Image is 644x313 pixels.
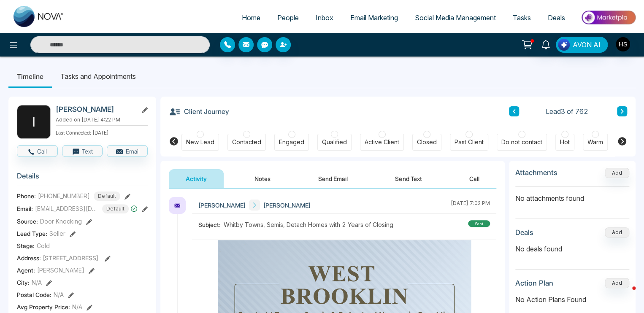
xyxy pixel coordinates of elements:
span: Agent: [17,266,35,275]
h2: [PERSON_NAME] [56,105,134,113]
span: [PERSON_NAME] [37,266,84,275]
a: Tasks [504,10,539,26]
span: Add [605,169,629,176]
button: Add [605,278,629,288]
span: Inbox [316,13,333,22]
iframe: Intercom live chat [615,284,636,305]
span: [EMAIL_ADDRESS][DOMAIN_NAME] [35,204,98,213]
li: Tasks and Appointments [52,65,144,88]
div: Do not contact [501,138,542,146]
button: Activity [169,169,224,188]
div: Active Client [365,138,399,146]
span: [PERSON_NAME] [198,201,246,210]
span: Postal Code : [17,290,51,299]
div: Engaged [279,138,304,146]
span: AVON AI [573,40,601,50]
span: N/A [32,278,42,287]
div: sent [468,220,490,227]
span: Email Marketing [350,13,398,22]
a: People [269,10,307,26]
p: No attachments found [515,187,629,203]
div: Warm [587,138,603,146]
span: Seller [49,229,65,238]
button: Notes [238,169,287,188]
span: N/A [72,302,82,311]
a: Inbox [307,10,342,26]
button: Email [107,145,148,157]
span: [PHONE_NUMBER] [38,192,90,200]
li: Timeline [8,65,52,88]
span: Source: [17,217,38,226]
span: Home [242,13,260,22]
span: Phone: [17,192,36,200]
a: Deals [539,10,574,26]
span: Default [102,204,129,213]
button: Add [605,227,629,237]
button: Call [452,169,496,188]
p: Last Connected: [DATE] [56,127,148,137]
div: Contacted [232,138,261,146]
img: Market-place.gif [578,8,639,27]
div: New Lead [186,138,214,146]
span: City : [17,278,30,287]
span: Whitby Towns, Semis, Detach Homes with 2 Years of Closing [224,220,393,229]
span: Lead Type: [17,229,47,238]
span: [STREET_ADDRESS] [43,254,98,262]
span: Door Knocking [40,217,82,226]
a: Social Media Management [406,10,504,26]
button: Add [605,168,629,178]
div: Closed [417,138,437,146]
span: Stage: [17,241,35,250]
span: Default [94,192,120,201]
a: Home [233,10,269,26]
span: Tasks [513,13,531,22]
div: Qualified [322,138,347,146]
h3: Attachments [515,168,557,177]
div: [DATE] 7:02 PM [451,200,490,210]
div: Past Client [455,138,484,146]
span: Social Media Management [415,13,496,22]
span: [PERSON_NAME] [263,201,311,210]
span: N/A [54,290,64,299]
button: Send Email [301,169,365,188]
a: Email Marketing [342,10,406,26]
span: Subject: [198,220,224,229]
p: No Action Plans Found [515,294,629,305]
div: Hot [560,138,570,146]
span: People [277,13,299,22]
h3: Client Journey [169,105,229,118]
span: Email: [17,204,33,213]
p: No deals found [515,244,629,254]
span: Avg Property Price : [17,302,70,311]
img: Nova CRM Logo [14,6,64,27]
h3: Action Plan [515,279,553,287]
h3: Details [17,172,148,185]
img: Lead Flow [558,39,570,51]
span: Lead 3 of 762 [546,106,588,116]
button: AVON AI [556,37,608,53]
button: Send Text [378,169,438,188]
p: Added on [DATE] 4:22 PM [56,116,148,124]
h3: Deals [515,228,533,237]
img: User Avatar [616,37,630,51]
button: Call [17,145,58,157]
span: Deals [548,13,565,22]
span: Address: [17,254,98,262]
div: I [17,105,51,139]
button: Text [62,145,103,157]
span: Cold [37,241,50,250]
